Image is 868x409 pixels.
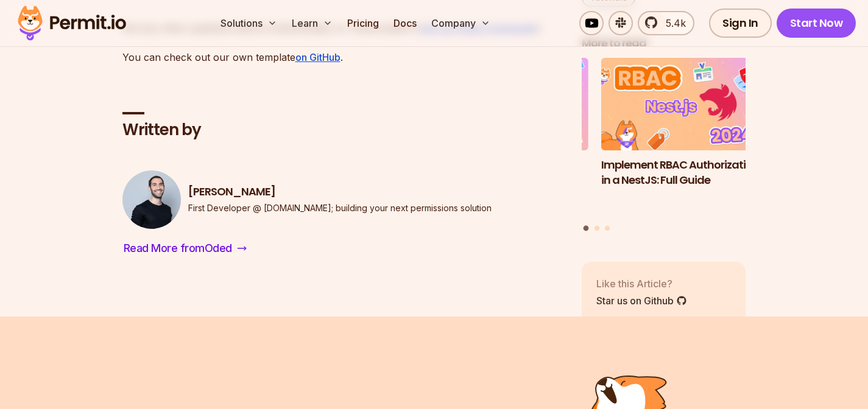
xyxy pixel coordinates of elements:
span: Read More from Oded [124,240,232,257]
a: Star us on Github [596,293,687,308]
p: First Developer @ [DOMAIN_NAME]; building your next permissions solution [188,202,492,214]
span: 5.4k [658,16,686,30]
button: Solutions [216,11,282,35]
a: Implement RBAC Authorization in a NestJS: Full GuideImplement RBAC Authorization in a NestJS: Ful... [601,58,766,218]
h3: [PERSON_NAME] [188,184,492,200]
li: 1 of 3 [601,58,766,218]
button: Go to slide 3 [605,226,610,231]
button: Go to slide 1 [584,225,589,231]
img: Implement RBAC Authorization in a NestJS: Full Guide [601,58,766,150]
a: Start Now [777,9,856,38]
img: Permit logo [12,2,132,44]
h3: Implement RBAC Authorization in a NestJS: Full Guide [601,158,766,188]
a: on GitHub [295,51,340,63]
a: Read More fromOded [122,239,248,258]
a: 5.4k [638,11,694,35]
a: Pricing [342,11,384,35]
button: Company [426,11,495,35]
button: Go to slide 2 [595,226,599,231]
p: You can check out our own template . [122,49,562,66]
button: Learn [287,11,337,35]
h3: How to Implement Role-Based Access Control (RBAC) Authorization in [GEOGRAPHIC_DATA] [424,158,588,218]
p: Like this Article? [596,276,687,291]
a: Docs [389,11,422,35]
img: How to Implement Role-Based Access Control (RBAC) Authorization in Golang [424,58,588,150]
img: Oded Ben David [122,170,181,229]
h2: Written by [122,119,562,141]
div: Posts [582,58,746,232]
a: Sign In [709,9,772,38]
li: 3 of 3 [424,58,588,218]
